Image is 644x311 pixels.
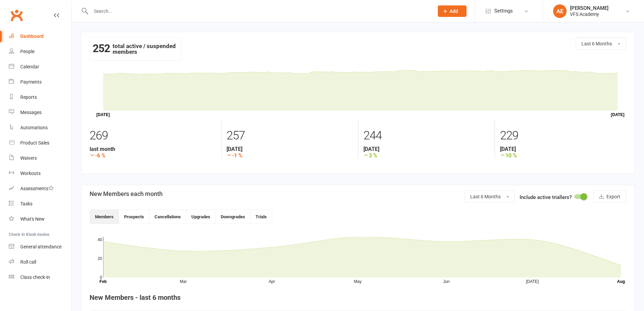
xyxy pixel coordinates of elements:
div: Payments [20,79,42,85]
span: Settings [494,3,513,19]
strong: [DATE] [226,146,353,152]
label: Include active triallers? [520,193,572,201]
div: 269 [90,126,216,146]
div: Reports [20,94,37,100]
button: Last 6 Months [464,191,515,203]
a: Dashboard [9,29,71,44]
a: Calendar [9,59,71,74]
a: Automations [9,120,71,135]
a: People [9,44,71,59]
strong: -1 % [226,152,353,159]
button: Downgrades [216,210,251,224]
span: Add [450,8,458,14]
button: Trials [251,210,272,224]
div: Class check-in [20,274,50,280]
div: [PERSON_NAME] [570,5,609,11]
a: Tasks [9,196,71,212]
strong: 252 [93,43,110,53]
div: Automations [20,125,48,130]
a: Workouts [9,166,71,181]
h4: New Members - last 6 months [90,294,626,301]
div: Tasks [20,201,32,206]
a: Messages [9,105,71,120]
a: What's New [9,212,71,227]
a: Product Sales [9,135,71,151]
strong: 10 % [500,152,626,159]
div: Calendar [20,64,39,69]
div: People [20,49,34,54]
button: Cancellations [149,210,186,224]
a: Payments [9,74,71,90]
a: Waivers [9,151,71,166]
div: AE [553,4,567,18]
span: Last 6 Months [581,41,612,46]
div: 244 [363,126,490,146]
div: VFS Academy [570,11,609,17]
button: Last 6 Months [576,38,626,50]
strong: -6 % [90,152,216,159]
a: Class kiosk mode [9,270,71,285]
div: total active / suspended members [90,38,182,61]
div: What's New [20,216,45,222]
div: Messages [20,110,42,115]
div: General attendance [20,244,62,249]
button: Prospects [119,210,149,224]
input: Search... [89,6,429,16]
a: Clubworx [8,7,25,24]
div: 257 [226,126,353,146]
strong: last month [90,146,216,152]
div: 229 [500,126,626,146]
strong: 3 % [363,152,490,159]
button: Export [593,191,626,203]
span: Last 6 Months [470,194,501,199]
strong: [DATE] [500,146,626,152]
div: Workouts [20,171,41,176]
button: Upgrades [186,210,216,224]
div: Roll call [20,259,36,265]
div: Dashboard [20,34,44,39]
a: Assessments [9,181,71,196]
a: Roll call [9,254,71,270]
div: Assessments [20,186,54,191]
strong: [DATE] [363,146,490,152]
button: Add [438,5,467,17]
button: Members [90,210,119,224]
a: General attendance kiosk mode [9,239,71,254]
div: Waivers [20,155,37,161]
h3: New Members each month [90,191,163,197]
a: Reports [9,90,71,105]
div: Product Sales [20,140,49,146]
